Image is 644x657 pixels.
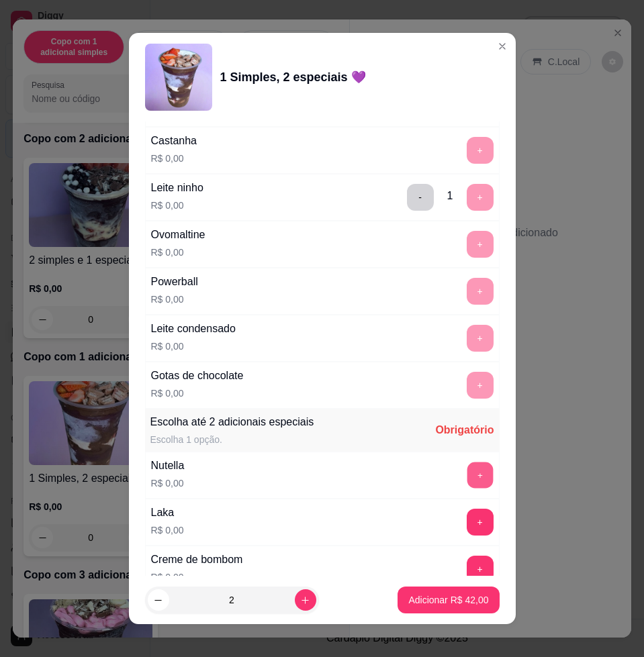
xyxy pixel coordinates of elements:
[467,556,494,583] button: add
[151,570,243,584] p: R$ 0,00
[151,152,197,165] p: R$ 0,00
[151,293,198,306] p: R$ 0,00
[220,68,366,87] div: 1 Simples, 2 especiais 💜
[151,387,244,400] p: R$ 0,00
[151,505,184,521] div: Laka
[398,587,499,613] button: Adicionar R$ 42,00
[151,523,184,537] p: R$ 0,00
[151,199,203,212] p: R$ 0,00
[151,340,236,353] p: R$ 0,00
[151,321,236,337] div: Leite condensado
[492,36,513,57] button: Close
[151,227,205,243] div: Ovomaltine
[408,593,488,607] p: Adicionar R$ 42,00
[151,246,205,259] p: R$ 0,00
[145,44,212,111] img: product-image
[151,133,197,149] div: Castanha
[447,188,453,204] div: 1
[467,462,493,489] button: add
[295,589,316,611] button: increase-product-quantity
[148,589,169,611] button: decrease-product-quantity
[467,509,494,536] button: add
[407,184,434,211] button: delete
[151,368,244,384] div: Gotas de chocolate
[151,180,203,196] div: Leite ninho
[150,414,314,430] div: Escolha até 2 adicionais especiais
[151,274,198,290] div: Powerball
[435,422,494,438] div: Obrigatório
[150,433,314,446] div: Escolha 1 opção.
[151,458,185,474] div: Nutella
[151,552,243,568] div: Creme de bombom
[151,476,185,490] p: R$ 0,00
